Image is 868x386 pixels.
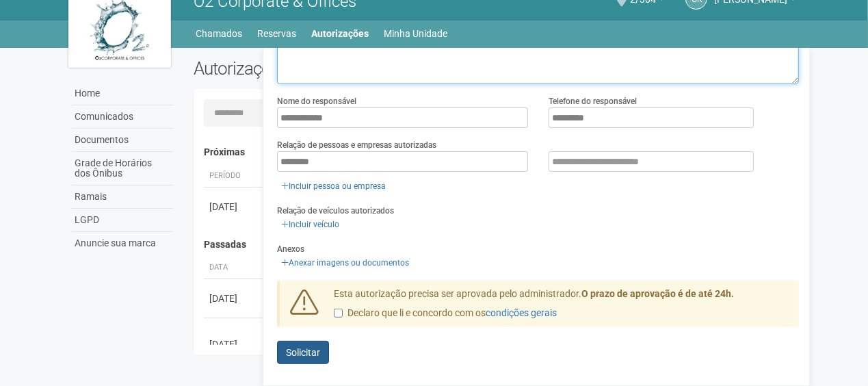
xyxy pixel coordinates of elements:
[258,24,297,43] a: Reservas
[204,257,265,279] th: Data
[72,129,173,152] a: Documentos
[204,147,790,157] h4: Próximas
[196,24,243,43] a: Chamados
[72,232,173,255] a: Anuncie sua marca
[581,288,734,299] strong: O prazo de aprovação é de até 24h.
[277,205,394,217] label: Relação de veículos autorizados
[209,292,260,305] div: [DATE]
[277,243,304,255] label: Anexos
[209,337,260,351] div: [DATE]
[277,341,329,364] button: Solicitar
[277,179,390,194] a: Incluir pessoa ou empresa
[72,82,173,105] a: Home
[204,240,790,250] h4: Passadas
[72,185,173,209] a: Ramais
[277,255,413,270] a: Anexar imagens ou documentos
[334,309,343,318] input: Declaro que li e concordo com oscondições gerais
[286,347,320,358] span: Solicitar
[384,24,448,43] a: Minha Unidade
[549,95,637,107] label: Telefone do responsável
[277,139,436,151] label: Relação de pessoas e empresas autorizadas
[209,200,260,214] div: [DATE]
[72,105,173,129] a: Comunicados
[277,217,343,232] a: Incluir veículo
[334,307,557,320] label: Declaro que li e concordo com os
[72,209,173,232] a: LGPD
[324,287,800,327] div: Esta autorização precisa ser aprovada pelo administrador.
[312,24,369,43] a: Autorizações
[486,307,557,318] a: condições gerais
[194,58,486,79] h2: Autorizações
[72,152,173,185] a: Grade de Horários dos Ônibus
[204,165,265,188] th: Período
[277,95,356,107] label: Nome do responsável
